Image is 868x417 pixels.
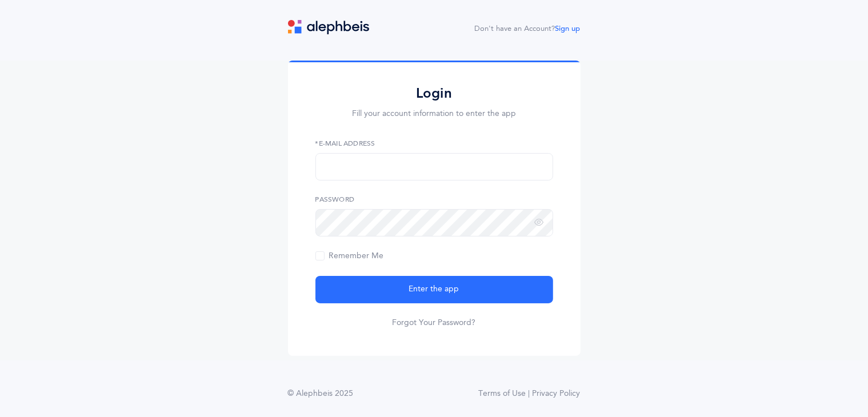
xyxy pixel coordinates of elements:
div: © Alephbeis 2025 [288,388,354,400]
label: *E-Mail Address [315,138,553,149]
span: Remember Me [315,251,384,260]
div: Don't have an Account? [475,23,581,35]
span: Enter the app [409,283,459,295]
label: Password [315,194,553,205]
p: Fill your account information to enter the app [315,108,553,120]
a: Terms of Use | Privacy Policy [479,388,581,400]
h2: Login [315,85,553,102]
button: Enter the app [315,276,553,303]
img: logo.svg [288,20,369,34]
a: Sign up [555,25,581,33]
a: Forgot Your Password? [393,317,476,328]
